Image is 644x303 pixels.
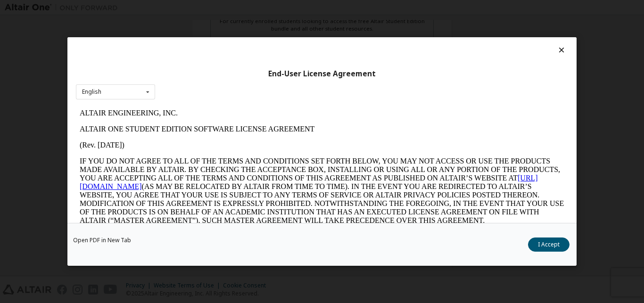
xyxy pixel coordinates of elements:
p: ALTAIR ONE STUDENT EDITION SOFTWARE LICENSE AGREEMENT [4,20,488,28]
div: End-User License Agreement [76,69,568,79]
button: I Accept [528,237,570,252]
p: This Altair One Student Edition Software License Agreement (“Agreement”) is between Altair Engine... [4,127,488,161]
p: ALTAIR ENGINEERING, INC. [4,4,488,12]
a: Open PDF in New Tab [73,237,131,243]
a: [URL][DOMAIN_NAME] [4,69,462,85]
div: English [82,89,101,95]
p: (Rev. [DATE]) [4,36,488,44]
p: IF YOU DO NOT AGREE TO ALL OF THE TERMS AND CONDITIONS SET FORTH BELOW, YOU MAY NOT ACCESS OR USE... [4,52,488,120]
